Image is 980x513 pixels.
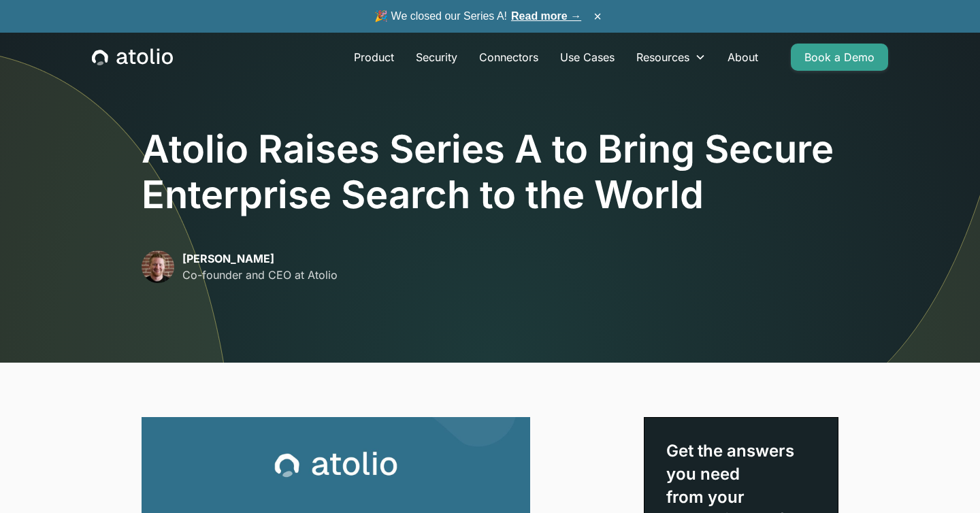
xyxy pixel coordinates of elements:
a: home [92,48,173,66]
div: Resources [625,44,717,71]
button: × [589,9,606,24]
a: Book a Demo [791,44,888,71]
a: Product [343,44,405,71]
a: Security [405,44,468,71]
div: Resources [636,49,689,65]
span: 🎉 We closed our Series A! [374,8,581,24]
a: About [717,44,769,71]
a: Use Cases [549,44,625,71]
a: Connectors [468,44,549,71]
h1: Atolio Raises Series A to Bring Secure Enterprise Search to the World [142,127,838,218]
p: Co-founder and CEO at Atolio [182,267,338,283]
a: Read more → [511,10,581,22]
p: [PERSON_NAME] [182,250,338,267]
